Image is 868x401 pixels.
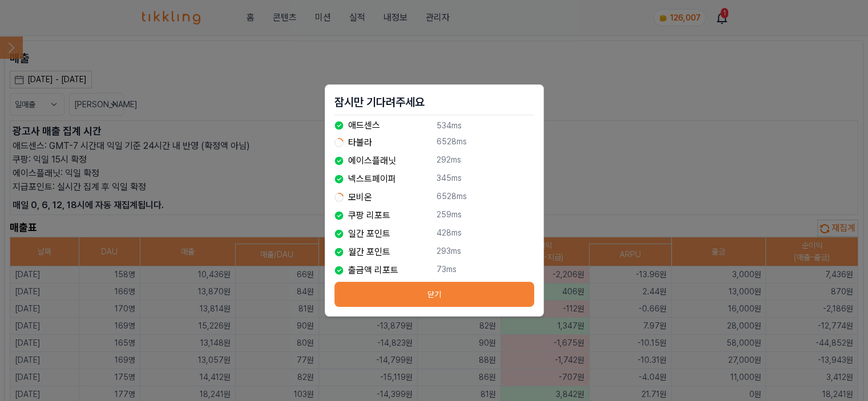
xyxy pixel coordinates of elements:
p: 534ms [437,120,534,131]
p: 출금액 리포트 [348,264,398,277]
p: 6528ms [437,136,534,149]
p: 6528ms [437,191,534,204]
p: 293ms [437,245,534,259]
button: 닫기 [334,282,534,307]
h2: 잠시만 기다려주세요 [334,94,534,110]
p: 292ms [437,154,534,168]
p: 넥스트페이퍼 [348,172,396,186]
p: 모비온 [348,191,372,204]
p: 428ms [437,227,534,241]
p: 345ms [437,172,534,186]
p: 월간 포인트 [348,245,390,259]
p: 일간 포인트 [348,227,390,241]
p: 쿠팡 리포트 [348,209,390,222]
p: 에이스플래닛 [348,154,396,168]
p: 73ms [437,264,534,277]
p: 애드센스 [348,119,380,132]
p: 259ms [437,209,534,222]
p: 타불라 [348,136,372,149]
